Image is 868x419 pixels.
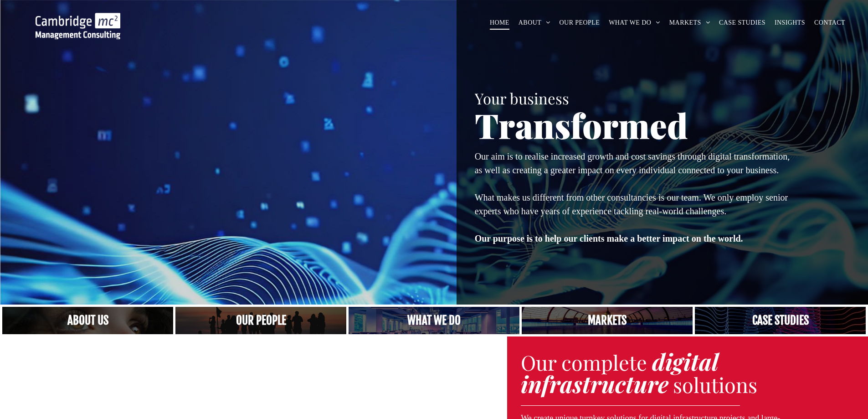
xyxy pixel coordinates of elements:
a: OUR PEOPLE [555,16,605,30]
a: A yoga teacher lifting his whole body off the ground in the peacock pose [349,307,519,334]
strong: infrastructure [521,368,668,399]
a: HOME [485,16,514,30]
strong: digital [652,346,719,377]
a: Close up of woman's face, centered on her eyes [2,307,173,334]
a: MARKETS [665,16,714,30]
span: solutions [673,371,757,398]
span: What makes us different from other consultancies is our team. We only employ senior experts who h... [475,192,788,216]
a: INSIGHTS [770,16,810,30]
span: Our aim is to realise increased growth and cost savings through digital transformation, as well a... [475,151,790,175]
span: Transformed [475,102,688,148]
a: A crowd in silhouette at sunset, on a rise or lookout point [175,307,346,334]
a: ABOUT [514,16,555,30]
a: CASE STUDIES [714,16,770,30]
img: Go to Homepage [36,13,120,39]
span: Our complete [521,348,647,376]
span: Your business [475,88,569,108]
strong: Our purpose is to help our clients make a better impact on the world. [475,233,743,243]
a: CONTACT [810,16,850,30]
a: WHAT WE DO [604,16,665,30]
